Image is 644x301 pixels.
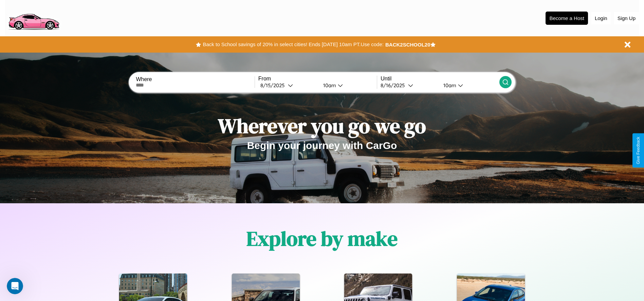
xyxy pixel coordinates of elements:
[438,82,499,89] button: 10am
[7,278,23,294] iframe: Intercom live chat
[385,42,430,48] b: BACK2SCHOOL20
[440,82,458,89] div: 10am
[546,12,588,25] button: Become a Host
[320,82,338,89] div: 10am
[381,82,408,89] div: 8 / 16 / 2025
[636,137,641,164] div: Give Feedback
[614,12,639,24] button: Sign Up
[201,40,385,49] button: Back to School savings of 20% in select cities! Ends [DATE] 10am PT.Use code:
[258,82,318,89] button: 8/15/2025
[260,82,288,89] div: 8 / 15 / 2025
[318,82,377,89] button: 10am
[5,3,62,32] img: logo
[136,76,254,82] label: Where
[381,76,499,82] label: Until
[258,76,377,82] label: From
[246,225,398,252] h1: Explore by make
[591,12,611,24] button: Login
